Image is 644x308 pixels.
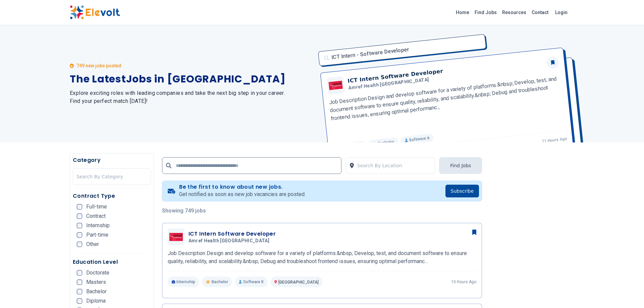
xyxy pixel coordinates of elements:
[189,238,270,244] span: Amref Health [GEOGRAPHIC_DATA]
[77,298,82,304] input: Diploma
[179,190,306,198] p: Get notified as soon as new job vacancies are posted.
[86,223,110,228] span: Internship
[77,213,82,219] input: Contract
[86,242,99,247] span: Other
[168,249,477,265] p: Job Description Design and develop software for a variety of platforms.&nbsp; Develop, test, and ...
[86,213,106,219] span: Contract
[86,289,107,294] span: Bachelor
[77,232,82,238] input: Part-time
[499,7,529,18] a: Resources
[439,157,482,174] button: Find Jobs
[76,62,121,69] p: 749 new jobs posted
[86,232,108,238] span: Part-time
[86,280,106,285] span: Masters
[212,279,228,285] span: Bachelor
[189,230,276,238] h3: ICT Intern Software Developer
[86,270,109,275] span: Doctorate
[169,233,183,241] img: Amref Health Africa
[453,7,472,18] a: Home
[278,280,319,285] span: [GEOGRAPHIC_DATA]
[162,207,482,215] p: Showing 749 jobs
[168,276,200,287] p: Internship
[77,204,82,209] input: Full-time
[73,258,151,266] h5: Education Level
[168,229,477,287] a: Amref Health AfricaICT Intern Software DeveloperAmref Health [GEOGRAPHIC_DATA]Job Description Des...
[77,280,82,285] input: Masters
[451,279,476,285] p: 10 hours ago
[529,7,551,18] a: Contact
[472,7,499,18] a: Find Jobs
[235,276,268,287] p: Software It
[70,89,314,105] h2: Explore exciting roles with leading companies and take the next big step in your career. Find you...
[551,6,572,19] a: Login
[73,156,151,164] h5: Category
[86,298,106,304] span: Diploma
[77,223,82,228] input: Internship
[179,184,306,190] h4: Be the first to know about new jobs.
[77,242,82,247] input: Other
[73,192,151,200] h5: Contract Type
[70,5,120,19] img: Elevolt
[70,73,314,85] h1: The Latest Jobs in [GEOGRAPHIC_DATA]
[77,289,82,294] input: Bachelor
[445,185,479,197] button: Subscribe
[86,204,107,209] span: Full-time
[77,270,82,275] input: Doctorate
